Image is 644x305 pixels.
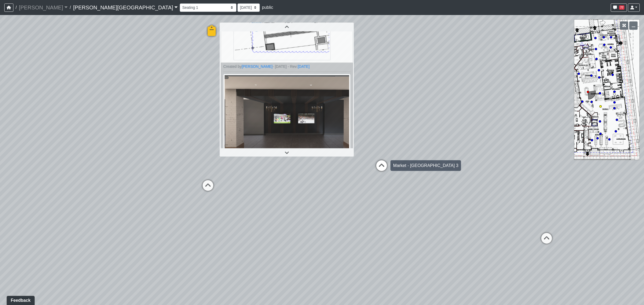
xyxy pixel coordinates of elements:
div: Market - [GEOGRAPHIC_DATA] 3 [390,160,461,171]
a: [PERSON_NAME] [19,2,68,13]
a: [DATE] [298,64,309,69]
img: diXzhYsaWUwBzKsAgYdTGK.png [223,74,350,150]
small: Created by - [DATE] - Rev: [223,64,350,69]
span: / [13,2,19,13]
a: [PERSON_NAME][GEOGRAPHIC_DATA] [73,2,178,13]
span: public [262,5,273,10]
span: / [68,2,73,13]
span: 77 [619,5,624,10]
button: 77 [611,3,627,12]
iframe: Ybug feedback widget [4,294,36,305]
a: [PERSON_NAME] [241,64,272,69]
